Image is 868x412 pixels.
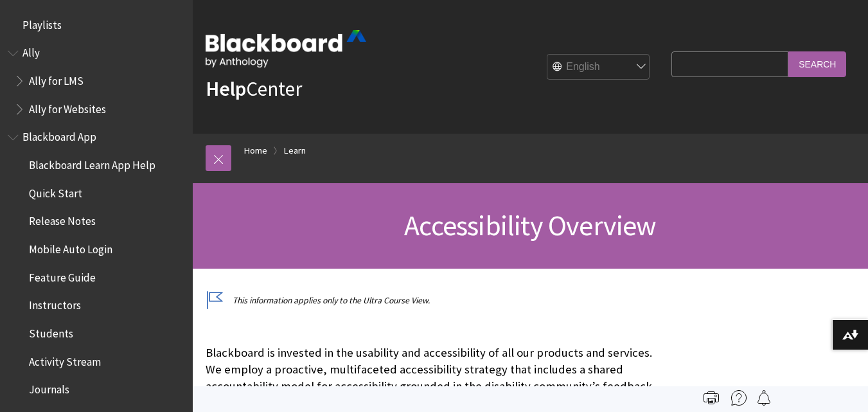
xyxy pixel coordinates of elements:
[206,76,302,102] a: HelpCenter
[29,154,155,172] span: Blackboard Learn App Help
[8,42,185,120] nav: Book outline for Anthology Ally Help
[244,143,267,159] a: Home
[404,208,656,243] span: Accessibility Overview
[206,30,366,67] img: Blackboard by Anthology
[704,390,719,406] img: Print
[284,143,306,159] a: Learn
[29,267,96,284] span: Feature Guide
[22,42,40,60] span: Ally
[756,390,772,406] img: Follow this page
[788,51,846,76] input: Search
[206,294,665,307] p: This information applies only to the Ultra Course View.
[8,14,185,36] nav: Book outline for Playlists
[29,98,106,116] span: Ally for Websites
[29,70,84,87] span: Ally for LMS
[29,323,73,340] span: Students
[29,183,82,200] span: Quick Start
[547,55,650,80] select: Site Language Selector
[29,295,81,312] span: Instructors
[731,390,747,406] img: More help
[22,14,62,31] span: Playlists
[22,127,96,144] span: Blackboard App
[29,238,112,256] span: Mobile Auto Login
[29,351,101,368] span: Activity Stream
[29,379,69,397] span: Journals
[29,211,96,228] span: Release Notes
[206,76,246,102] strong: Help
